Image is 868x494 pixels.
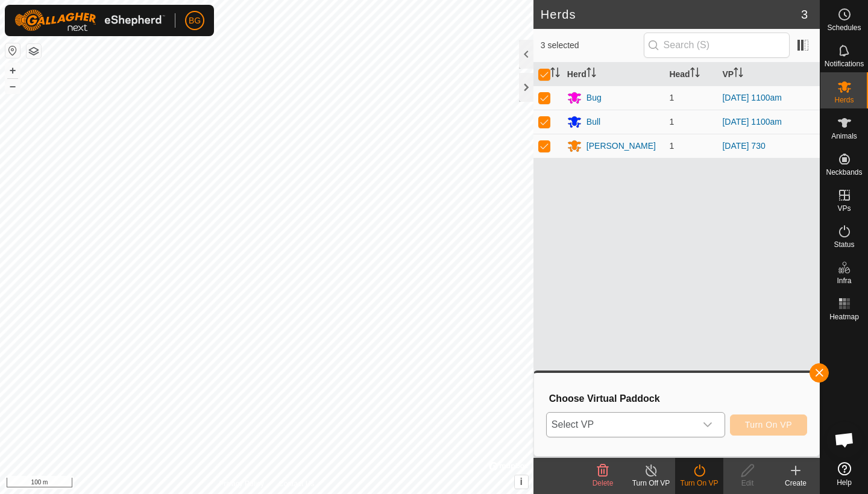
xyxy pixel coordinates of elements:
[820,457,868,491] a: Help
[189,14,201,27] span: BG
[696,413,720,437] div: dropdown trigger
[587,92,602,104] div: Bug
[826,422,863,458] div: Open chat
[772,478,820,489] div: Create
[541,39,644,52] span: 3 selected
[664,63,717,86] th: Head
[827,24,861,31] span: Schedules
[722,141,765,151] a: [DATE] 730
[587,69,596,79] p-sorticon: Activate to sort
[690,69,700,79] p-sorticon: Activate to sort
[515,475,528,489] button: i
[717,63,820,86] th: VP
[587,140,656,152] div: [PERSON_NAME]
[745,420,792,430] span: Turn On VP
[722,117,782,127] a: [DATE] 1100am
[27,44,41,58] button: Map Layers
[627,478,675,489] div: Turn Off VP
[722,93,782,102] a: [DATE] 1100am
[834,241,854,248] span: Status
[5,43,20,58] button: Reset Map
[5,63,20,78] button: +
[734,69,743,79] p-sorticon: Activate to sort
[675,478,723,489] div: Turn On VP
[520,477,523,487] span: i
[669,93,674,102] span: 1
[669,117,674,127] span: 1
[14,10,165,31] img: Gallagher Logo
[550,69,560,79] p-sorticon: Activate to sort
[826,169,862,176] span: Neckbands
[547,413,696,437] span: Select VP
[834,96,854,104] span: Herds
[825,60,864,67] span: Notifications
[549,393,807,404] h3: Choose Virtual Paddock
[831,133,857,140] span: Animals
[801,5,808,23] span: 3
[562,63,665,86] th: Herd
[829,313,859,320] span: Heatmap
[837,205,851,212] span: VPs
[669,141,674,151] span: 1
[541,7,801,22] h2: Herds
[587,116,600,128] div: Bull
[723,478,772,489] div: Edit
[219,478,264,489] a: Privacy Policy
[644,33,790,58] input: Search (S)
[5,79,20,93] button: –
[837,479,852,486] span: Help
[837,277,851,284] span: Infra
[593,479,614,487] span: Delete
[730,414,807,436] button: Turn On VP
[278,478,314,489] a: Contact Us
